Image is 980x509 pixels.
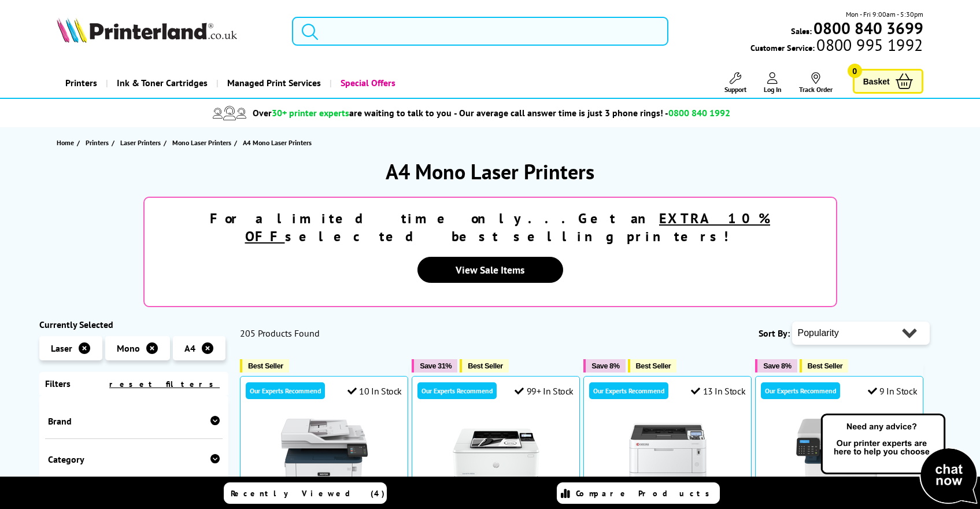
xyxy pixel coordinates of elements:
[628,359,677,372] button: Best Seller
[412,359,457,372] button: Save 31%
[420,362,452,370] span: Save 31%
[39,158,941,185] h1: A4 Mono Laser Printers
[109,379,220,389] a: reset filters
[216,68,330,98] a: Managed Print Services
[347,385,402,397] div: 10 In Stock
[184,342,195,354] span: A4
[281,417,368,504] img: Xerox B315
[248,362,283,370] span: Best Seller
[591,362,619,370] span: Save 8%
[800,359,849,372] button: Best Seller
[245,209,771,245] u: EXTRA 10% OFF
[330,68,404,98] a: Special Offers
[624,417,711,504] img: Kyocera ECOSYS PA4500x
[515,385,574,397] div: 99+ In Stock
[417,257,563,283] a: View Sale Items
[589,382,668,399] div: Our Experts Recommend
[117,68,208,98] span: Ink & Toner Cartridges
[799,72,833,94] a: Track Order
[848,64,862,78] span: 0
[460,359,509,372] button: Best Seller
[454,107,730,119] span: - Our average call answer time is just 3 phone rings! -
[668,107,730,119] span: 0800 840 1992
[240,359,289,372] button: Best Seller
[224,482,387,504] a: Recently Viewed (4)
[172,137,234,149] a: Mono Laser Printers
[106,68,216,98] a: Ink & Toner Cartridges
[764,72,782,94] a: Log In
[755,359,797,372] button: Save 8%
[246,382,325,399] div: Our Experts Recommend
[863,73,890,89] span: Basket
[243,138,312,147] span: A4 Mono Laser Printers
[86,137,112,149] a: Printers
[846,9,923,20] span: Mon - Fri 9:00am - 5:30pm
[86,137,109,149] span: Printers
[796,417,883,504] img: Xerox B225
[576,488,716,499] span: Compare Products
[120,137,164,149] a: Laser Printers
[48,453,220,465] div: Category
[791,25,812,36] span: Sales:
[57,137,77,149] a: Home
[120,137,161,149] span: Laser Printers
[583,359,625,372] button: Save 8%
[636,362,671,370] span: Best Seller
[51,342,72,354] span: Laser
[761,382,840,399] div: Our Experts Recommend
[417,382,497,399] div: Our Experts Recommend
[210,209,770,245] strong: For a limited time only...Get an selected best selling printers!
[253,107,452,119] span: Over are waiting to talk to you
[812,23,923,34] a: 0800 840 3699
[240,327,320,339] span: 205 Products Found
[868,385,918,397] div: 9 In Stock
[759,327,790,339] span: Sort By:
[57,68,106,98] a: Printers
[691,385,745,397] div: 13 In Stock
[468,362,503,370] span: Best Seller
[808,362,843,370] span: Best Seller
[764,85,782,94] span: Log In
[45,378,71,389] span: Filters
[57,17,278,45] a: Printerland Logo
[763,362,791,370] span: Save 8%
[57,17,237,43] img: Printerland Logo
[557,482,720,504] a: Compare Products
[117,342,140,354] span: Mono
[750,39,923,53] span: Customer Service:
[724,72,746,94] a: Support
[818,412,980,507] img: Open Live Chat window
[39,319,229,330] div: Currently Selected
[172,137,231,149] span: Mono Laser Printers
[453,417,539,504] img: HP LaserJet Pro 4002dn
[853,69,923,94] a: Basket 0
[48,415,220,427] div: Brand
[815,39,923,50] span: 0800 995 1992
[724,85,746,94] span: Support
[813,17,923,39] b: 0800 840 3699
[272,107,349,119] span: 30+ printer experts
[231,488,385,499] span: Recently Viewed (4)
